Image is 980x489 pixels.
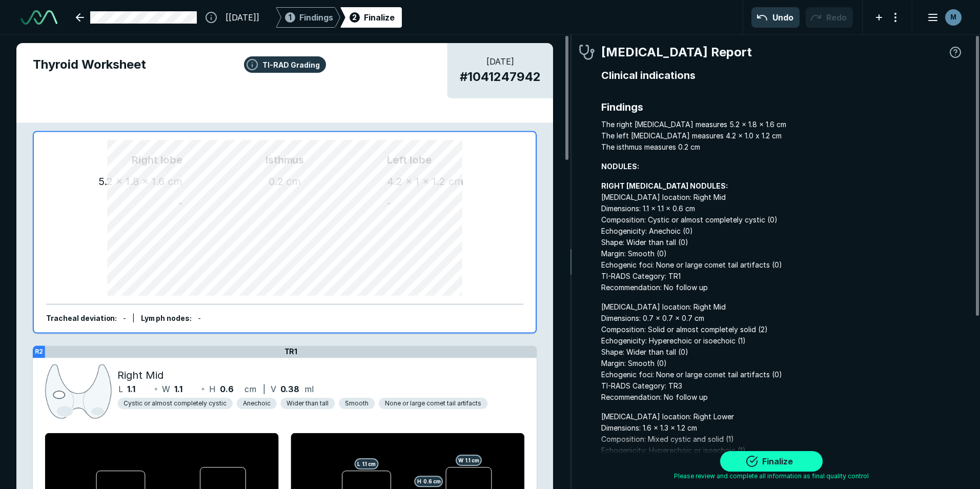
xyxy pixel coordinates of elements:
[269,175,283,188] span: 0.2
[674,472,869,481] span: Please review and complete all information as final quality control
[174,383,182,395] span: 1.1
[601,181,728,190] strong: RIGHT [MEDICAL_DATA] NODULES:
[123,313,126,324] div: -
[355,459,379,470] span: L 1.1 cm
[182,152,387,168] span: Isthmus
[21,10,57,25] img: See-Mode Logo
[415,476,443,487] span: H 0.6 cm
[127,383,135,395] span: 1.1
[352,12,357,23] span: 2
[601,99,964,115] span: Findings
[58,195,182,211] div: -
[387,175,445,188] span: 4.2 x 1 x 1.2
[387,152,511,168] span: Left lobe
[299,11,333,24] span: Findings
[456,455,482,466] span: W 1.1 cm
[385,399,481,408] span: None or large comet tail artifacts
[387,195,511,211] div: -
[289,12,292,23] span: 1
[340,7,402,28] div: 2Finalize
[243,399,271,408] span: Anechoic
[448,175,463,188] span: cm
[601,43,752,62] span: [MEDICAL_DATA] Report
[117,368,164,383] span: Right Mid
[284,347,298,356] span: TR1
[460,68,541,86] span: # 1041247942
[16,6,62,29] a: See-Mode Logo
[364,11,395,24] div: Finalize
[220,383,234,395] span: 0.6
[751,7,800,28] button: Undo
[921,7,964,28] button: avatar-name
[244,56,326,73] button: TI-RAD Grading
[720,451,823,472] button: Finalize
[601,119,964,153] span: The right [MEDICAL_DATA] measures 5.2 x 1.8 x 1.6 cm The left [MEDICAL_DATA] measures 4.2 x 1.0 x...
[601,301,964,403] span: [MEDICAL_DATA] location: Right Mid Dimensions: 0.7 x 0.7 x 0.7 cm Composition: Solid or almost co...
[601,180,964,293] span: [MEDICAL_DATA] location: Right Mid Dimensions: 1.1 x 1.1 x 0.6 cm Composition: Cystic or almost c...
[345,399,369,408] span: Smooth
[601,68,964,83] span: Clinical indications
[118,383,123,395] span: L
[271,383,276,395] span: V
[460,55,541,68] span: [DATE]
[945,9,962,26] div: avatar-name
[141,314,192,322] span: Lymph nodes :
[124,399,226,408] span: Cystic or almost completely cystic
[33,55,537,74] span: Thyroid Worksheet
[46,314,117,322] span: Tracheal deviation :
[304,383,314,395] span: ml
[58,152,182,168] span: Right lobe
[162,383,170,395] span: W
[45,362,112,421] img: 9CpXuUAAAABklEQVQDAK2uubbNgNmUAAAAAElFTkSuQmCC
[950,12,956,23] span: M
[286,175,301,188] span: cm
[198,314,201,322] span: -
[98,175,165,188] span: 5.2 x 1.8 x 1.6
[276,7,340,28] div: 1Findings
[35,348,43,355] strong: R2
[263,384,266,394] span: |
[244,383,256,395] span: cm
[280,383,300,395] span: 0.38
[806,7,853,28] button: Redo
[226,11,259,24] span: [[DATE]]
[168,175,182,188] span: cm
[601,162,639,171] strong: NODULES:
[132,313,135,324] div: |
[209,383,216,395] span: H
[287,399,329,408] span: Wider than tall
